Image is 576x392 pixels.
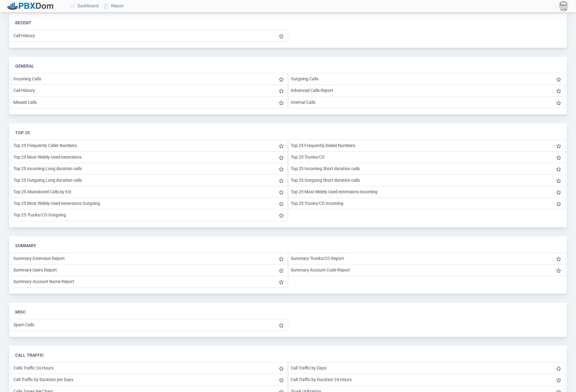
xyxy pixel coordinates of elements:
img: 59815a3c8890a36c254578057cc7be37 [559,1,568,11]
div: Summary [15,243,561,249]
div: Misc [15,309,561,315]
a: Report [102,0,127,12]
li: Top 25 Most Widely Used extensions [11,151,288,163]
li: Call Traffic by Days [288,362,565,374]
li: Missed Calls [11,96,288,109]
a: Dashboard [68,0,102,12]
li: Internal Calls [288,96,565,108]
li: Summary Account Code Report [288,264,565,276]
li: Top 25 Outgoing Short duration calls [288,174,565,186]
li: Top 25 Incoming Long duration calls [11,163,288,175]
li: Call History [11,85,288,96]
li: Call History [11,30,288,42]
div: Call Traffic [15,352,561,359]
li: Summary Trunks/CO Report [288,253,565,264]
li: Top 25 Most Widely Used extensions Incoming [288,186,565,198]
li: Call Traffic by Duration per Days [11,374,288,386]
li: Spam Calls [11,319,288,331]
li: Summary Users Report [11,264,288,276]
li: Summary Extension Report [11,253,288,264]
li: Top 25 Trunks/CO Incoming [288,198,565,209]
li: Top 25 Incoming Short duration calls [288,163,565,175]
li: Top 25 Outgoing Long duration calls [11,174,288,186]
li: Top 25 Most Widely Used extensions Outgoing [11,198,288,209]
div: Recent [15,20,561,26]
li: Top 25 Abandoned Calls by Ext [11,186,288,198]
li: Calls Traffic 24 Hours [11,362,288,374]
li: Outgoing Calls [288,73,565,85]
li: Call Traffic by Duration 24 Hours [288,374,565,386]
div: Top 25 [15,130,561,136]
li: Advanced Calls Report [288,85,565,96]
li: Top 25 Frequently Caller Numbers [11,140,288,152]
li: Top 25 Trunks/CO [288,151,565,163]
li: Top 25 Trunks/CO Outgoing [11,209,288,221]
li: Incoming Calls [11,73,288,85]
div: General [15,63,561,69]
li: Summary Account Name Report [11,276,288,288]
li: Top 25 Frequently Dialed Numbers [288,140,565,152]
